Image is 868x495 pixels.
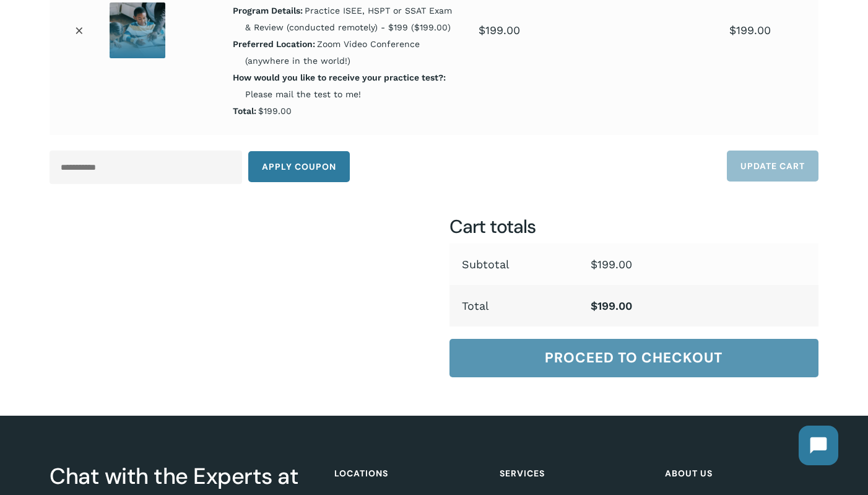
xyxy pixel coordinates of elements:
[449,339,818,377] a: Proceed to checkout
[591,258,597,271] span: $
[110,2,165,58] img: ISEE SSAT HSPT
[245,2,454,36] p: Practice ISEE, HSPT or SSAT Exam & Review (conducted remotely) - $199 ($199.00)
[479,24,520,37] bdi: 199.00
[233,36,315,53] dt: Preferred Location:
[729,24,736,37] span: $
[449,285,579,326] th: Total
[233,2,303,19] dt: Program Details:
[479,24,485,37] span: $
[591,258,632,271] bdi: 199.00
[665,462,815,484] h4: About Us
[245,69,454,103] p: Please mail the test to me!
[591,299,597,312] span: $
[591,299,632,312] bdi: 199.00
[248,151,350,182] button: Apply coupon
[786,413,851,478] iframe: Chatbot
[449,243,579,285] th: Subtotal
[245,103,454,120] p: $199.00
[334,462,484,484] h4: Locations
[729,24,771,37] bdi: 199.00
[233,103,256,120] dt: Total:
[233,69,446,86] dt: How would you like to receive your practice test?:
[500,462,649,484] h4: Services
[727,151,818,182] button: Update cart
[449,214,818,239] h2: Cart totals
[245,36,454,69] p: Zoom Video Conference (anywhere in the world!)
[70,21,89,40] a: Remove 1-on-1 Test Prep Tutoring for ISEE, SSAT, HSPT, & PSAT 8/9 from cart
